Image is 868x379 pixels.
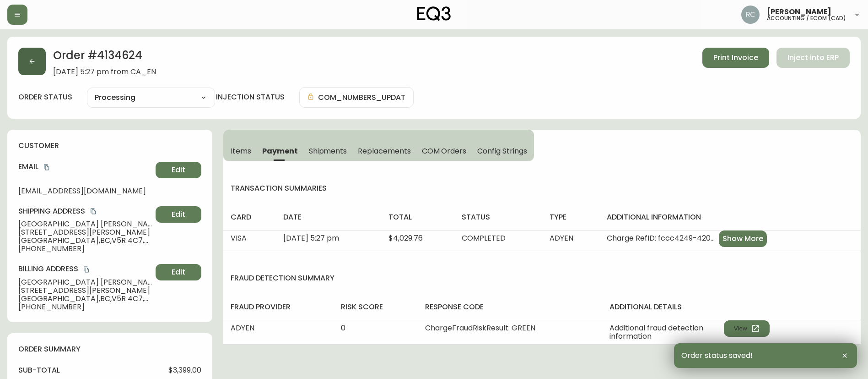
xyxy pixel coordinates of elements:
h4: customer [18,141,201,151]
h4: date [283,212,374,222]
span: [STREET_ADDRESS][PERSON_NAME] [18,286,152,295]
span: ADYEN [550,233,573,243]
h4: Shipping Address [18,206,152,216]
span: Edit [172,267,185,277]
span: Edit [172,165,185,175]
button: copy [82,265,91,274]
span: [GEOGRAPHIC_DATA] , BC , V5R 4C7 , CA [18,295,152,303]
h4: additional information [607,212,853,222]
span: [STREET_ADDRESS][PERSON_NAME] [18,228,152,236]
h4: order summary [18,344,201,354]
span: Charge RefID: fccc4249-4203-4248-9c0e-df1a1ce01daa [607,234,715,242]
span: VISA [231,233,247,243]
span: [GEOGRAPHIC_DATA] [PERSON_NAME] [18,278,152,286]
span: [GEOGRAPHIC_DATA] , BC , V5R 4C7 , CA [18,236,152,245]
span: 0 [341,323,345,333]
h4: Email [18,162,152,172]
h4: total [388,212,447,222]
h4: sub-total [18,365,60,375]
span: [EMAIL_ADDRESS][DOMAIN_NAME] [18,187,152,195]
span: Shipments [309,146,347,156]
h4: status [462,212,534,222]
button: copy [89,207,98,216]
h4: injection status [216,92,285,102]
img: f4ba4e02bd060be8f1386e3ca455bd0e [741,5,760,24]
span: ADYEN [231,323,254,333]
h4: card [231,212,269,222]
h2: Order # 4134624 [53,48,156,68]
img: logo [417,6,451,21]
h4: fraud provider [231,302,326,312]
span: [GEOGRAPHIC_DATA] [PERSON_NAME] [18,220,152,228]
span: Config Strings [477,146,527,156]
h4: type [550,212,593,222]
span: [DATE] 5:27 pm [283,233,339,243]
span: Order status saved! [681,352,753,360]
span: Replacements [358,146,410,156]
label: order status [18,92,72,102]
h4: transaction summaries [223,183,861,193]
span: [PERSON_NAME] [767,8,831,16]
button: View [724,320,770,337]
button: Edit [156,206,201,223]
span: Edit [172,209,185,220]
span: [PHONE_NUMBER] [18,303,152,311]
span: [PHONE_NUMBER] [18,245,152,253]
button: Show More [719,231,767,247]
span: [DATE] 5:27 pm from CA_EN [53,68,156,76]
h4: Billing Address [18,264,152,274]
button: Edit [156,162,201,178]
span: COMPLETED [462,233,506,243]
span: Items [231,146,251,156]
h4: risk score [341,302,410,312]
h4: additional details [609,302,853,312]
h5: accounting / ecom (cad) [767,16,846,21]
span: $3,399.00 [168,366,201,374]
span: Print Invoice [713,53,758,63]
h4: response code [425,302,595,312]
button: Print Invoice [702,48,769,68]
span: $4,029.76 [388,233,423,243]
span: ChargeFraudRiskResult: GREEN [425,323,535,333]
span: COM Orders [422,146,467,156]
span: Payment [262,146,298,156]
h4: fraud detection summary [223,273,861,283]
button: copy [42,163,51,172]
span: Additional fraud detection information [609,324,724,341]
button: Edit [156,264,201,280]
span: Show More [722,234,763,244]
